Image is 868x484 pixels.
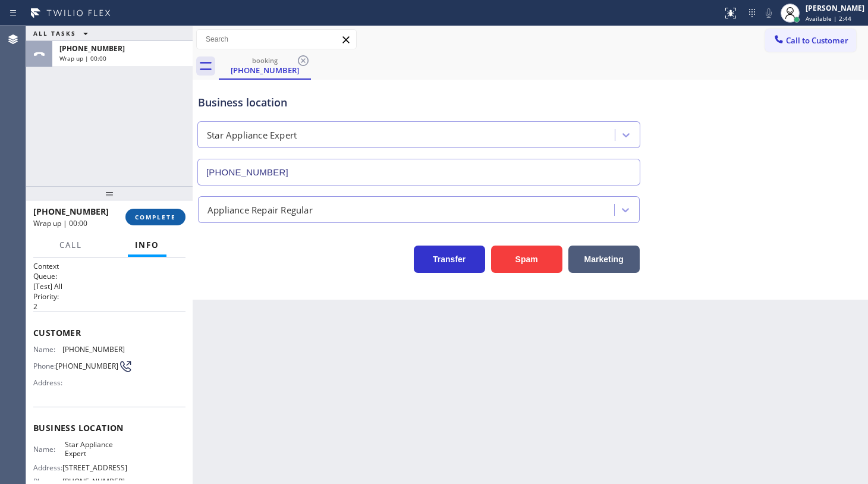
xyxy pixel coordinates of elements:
span: [PHONE_NUMBER] [59,43,125,54]
p: 2 [33,301,185,312]
button: Info [128,234,166,257]
span: Star Appliance Expert [65,440,124,458]
div: Appliance Repair Regular [207,203,313,216]
div: booking [220,56,310,65]
button: Transfer [414,246,485,273]
span: Call to Customer [786,35,848,46]
span: Address: [33,378,65,387]
span: [STREET_ADDRESS] [62,463,127,472]
button: Marketing [568,246,640,273]
span: Name: [33,445,65,454]
span: Wrap up | 00:00 [59,54,106,62]
span: Wrap up | 00:00 [33,218,87,228]
h1: Context [33,261,185,271]
div: Business location [198,95,640,111]
span: [PHONE_NUMBER] [62,345,125,354]
span: Business location [33,422,185,433]
button: ALL TASKS [26,26,100,40]
span: Address: [33,463,62,472]
span: Name: [33,345,62,354]
span: Customer [33,327,185,338]
h2: Queue: [33,271,185,281]
span: Info [135,240,159,250]
span: Call [59,240,82,250]
span: Available | 2:44 [806,14,851,23]
div: (917) 856-0700 [220,53,310,78]
div: [PHONE_NUMBER] [220,65,310,76]
h2: Priority: [33,291,185,301]
button: Call [52,234,89,257]
button: Call to Customer [765,29,856,52]
span: ALL TASKS [33,29,76,37]
p: [Test] All [33,281,185,291]
input: Phone Number [197,159,640,186]
div: Star Appliance Expert [207,128,297,142]
div: [PERSON_NAME] [806,3,864,13]
span: COMPLETE [135,213,176,221]
span: Phone: [33,362,56,370]
span: [PHONE_NUMBER] [56,362,118,370]
button: Mute [760,5,777,21]
button: Spam [491,246,562,273]
span: [PHONE_NUMBER] [33,206,109,217]
button: COMPLETE [125,209,185,225]
input: Search [197,30,356,49]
